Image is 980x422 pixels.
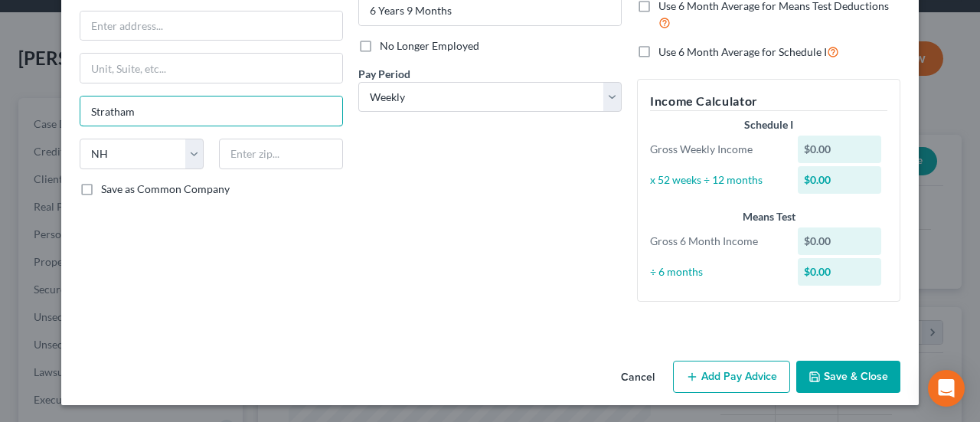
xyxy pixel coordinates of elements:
div: Means Test [650,209,887,224]
div: x 52 weeks ÷ 12 months [642,172,790,188]
div: Gross 6 Month Income [642,234,790,249]
div: $0.00 [798,166,882,194]
input: Enter address... [80,11,342,41]
span: No Longer Employed [380,39,479,52]
h5: Income Calculator [650,92,887,111]
span: Save as Common Company [101,182,230,195]
button: Cancel [609,362,667,393]
div: Open Intercom Messenger [928,370,965,407]
button: Add Pay Advice [673,361,790,393]
span: Pay Period [358,67,410,80]
div: ÷ 6 months [642,264,790,280]
div: $0.00 [798,227,882,255]
div: $0.00 [798,136,882,163]
input: Enter zip... [219,139,343,169]
button: Save & Close [796,361,900,393]
input: Enter city... [80,97,342,126]
input: Unit, Suite, etc... [80,54,342,83]
div: $0.00 [798,258,882,286]
div: Gross Weekly Income [642,142,790,157]
span: Use 6 Month Average for Schedule I [658,45,827,58]
div: Schedule I [650,117,887,132]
